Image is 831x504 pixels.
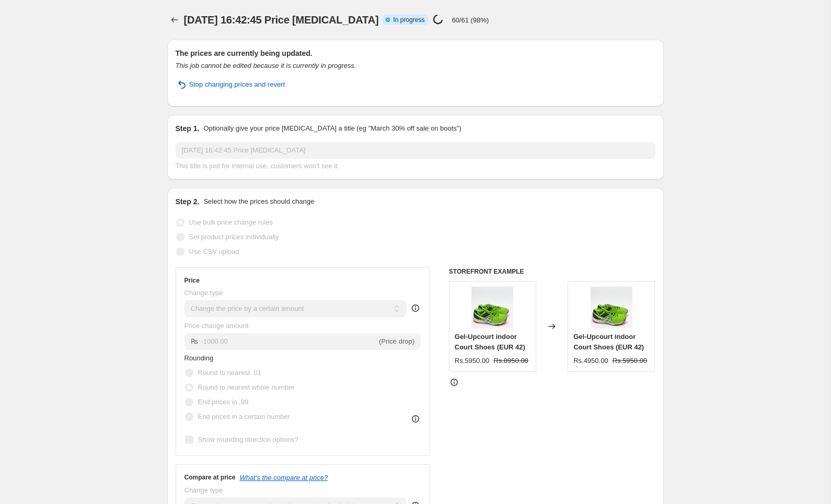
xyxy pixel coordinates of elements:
[203,196,314,207] p: Select how the prices should change
[169,76,292,93] button: Stop changing prices and revert
[449,267,655,276] h6: STOREFRONT EXAMPLE
[176,48,655,58] h2: The prices are currently being updated.
[189,79,285,90] span: Stop changing prices and revert
[184,473,236,482] h3: Compare at price
[184,486,223,494] span: Change type
[493,356,528,366] strike: Rs.8950.00
[198,413,290,420] span: End prices in a certain number
[176,62,356,69] i: This job cannot be edited because it is currently in progress.
[393,16,424,24] span: In progress
[203,123,461,134] p: Optionally give your price [MEDICAL_DATA] a title (eg "March 30% off sale on boots")
[573,333,644,351] span: Gel-Upcourt indoor Court Shoes (EUR 42)
[471,287,513,329] img: Artboard2_cd96128d-7f52-4f60-a4fb-86bdac08636d_80x.jpg
[613,356,648,366] strike: Rs.5950.00
[455,333,525,351] span: Gel-Upcourt indoor Court Shoes (EUR 42)
[184,276,200,285] h3: Price
[198,383,295,391] span: Round to nearest whole number
[240,474,328,482] button: What's the compare at price?
[189,218,273,226] span: Use bulk price change rules
[191,337,198,345] span: ₨
[184,322,249,330] span: Price change amount
[176,123,200,134] h2: Step 1.
[176,142,655,159] input: 30% off holiday sale
[573,356,608,366] div: Rs.4950.00
[189,248,239,255] span: Use CSV upload
[198,436,298,443] span: Show rounding direction options?
[198,398,249,406] span: End prices in .99
[591,287,632,329] img: Artboard2_cd96128d-7f52-4f60-a4fb-86bdac08636d_80x.jpg
[452,16,489,24] p: 60/61 (98%)
[184,354,214,362] span: Rounding
[198,369,261,377] span: Round to nearest .01
[455,356,490,366] div: Rs.5950.00
[184,14,379,26] span: [DATE] 16:42:45 Price [MEDICAL_DATA]
[379,337,414,345] span: (Price drop)
[189,233,279,241] span: Set product prices individually
[184,289,223,297] span: Change type
[167,13,182,27] button: Price change jobs
[201,333,377,350] input: -10.00
[176,162,338,170] span: This title is just for internal use, customers won't see it
[410,303,421,313] div: help
[176,196,200,207] h2: Step 2.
